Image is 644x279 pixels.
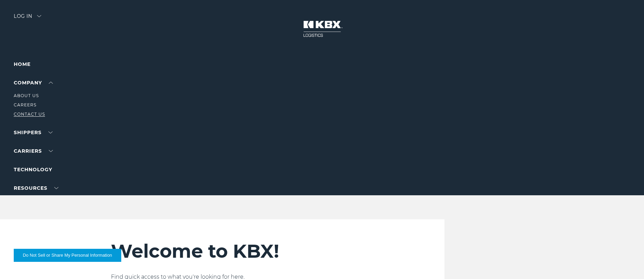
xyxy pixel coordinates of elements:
a: Home [14,61,31,67]
a: Careers [14,102,36,107]
a: Technology [14,166,52,173]
img: kbx logo [296,14,348,44]
a: SHIPPERS [14,129,53,136]
a: Company [14,80,53,86]
a: Carriers [14,148,53,154]
div: Log in [14,14,41,24]
a: Contact Us [14,112,45,117]
a: RESOURCES [14,185,58,191]
h2: Welcome to KBX! [111,240,401,263]
a: About Us [14,93,39,98]
img: arrow [37,15,41,17]
button: Do Not Sell or Share My Personal Information [14,249,121,262]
